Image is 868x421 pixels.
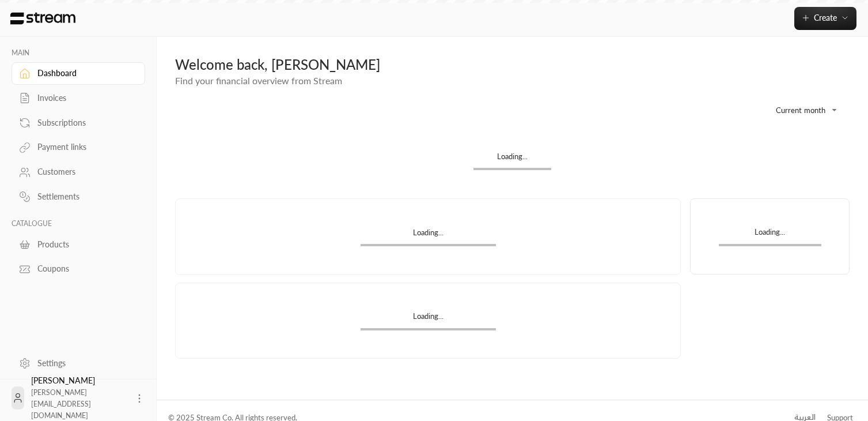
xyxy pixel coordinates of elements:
div: [PERSON_NAME] [31,375,127,421]
a: Payment links [12,136,145,159]
a: Dashboard [12,62,145,85]
img: Logo [9,12,77,25]
div: Loading... [473,151,551,168]
a: Subscriptions [12,111,145,134]
div: Payment links [37,141,131,153]
div: Coupons [37,263,131,275]
a: Coupons [12,258,145,280]
div: Loading... [719,227,821,243]
div: Current month [757,95,844,125]
a: Settlements [12,186,145,208]
p: CATALOGUE [12,219,145,228]
a: Invoices [12,87,145,110]
div: Products [37,239,131,250]
a: Settings [12,352,145,374]
span: Create [814,13,837,22]
div: Settlements [37,191,131,202]
span: [PERSON_NAME][EMAIL_ADDRESS][DOMAIN_NAME] [31,388,91,420]
a: Customers [12,161,145,183]
a: Products [12,233,145,255]
div: Loading... [361,311,496,328]
button: Create [794,7,856,30]
div: Settings [37,358,131,369]
div: Subscriptions [37,117,131,129]
div: Loading... [361,227,496,244]
div: Customers [37,166,131,178]
p: MAIN [12,48,145,58]
div: Welcome back, [PERSON_NAME] [175,55,850,74]
div: Dashboard [37,67,131,79]
span: Find your financial overview from Stream [175,75,342,86]
div: Invoices [37,92,131,104]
